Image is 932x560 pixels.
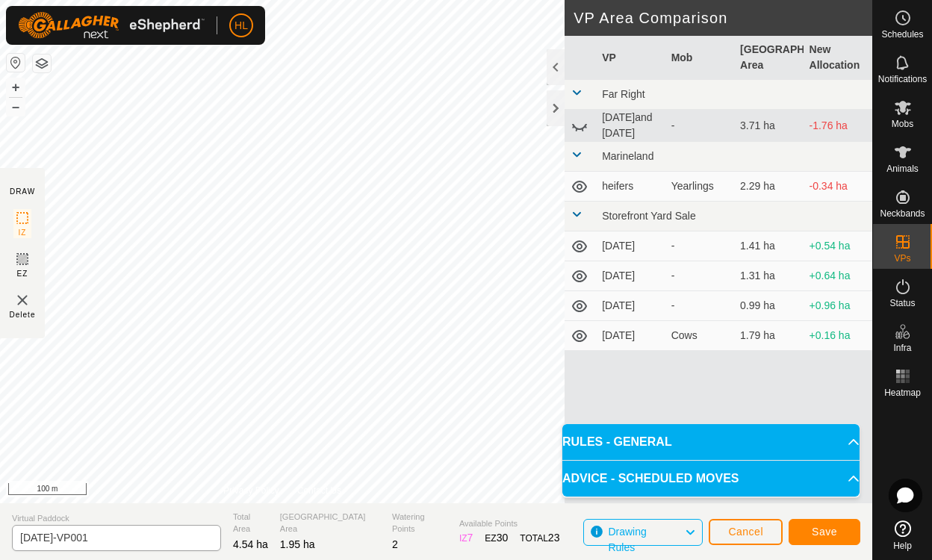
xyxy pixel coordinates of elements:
span: Storefront Yard Sale [602,210,696,222]
div: Yearlings [671,178,728,194]
a: Privacy Policy [223,484,279,497]
td: 1.79 ha [734,321,803,351]
td: -1.76 ha [804,110,872,142]
img: VP [13,291,31,309]
td: -0.34 ha [804,172,872,202]
td: heifers [596,172,665,202]
td: +0.96 ha [804,291,872,321]
span: 1.95 ha [280,538,315,550]
span: Neckbands [880,209,925,218]
span: Mobs [892,119,913,128]
td: [DATE]and [DATE] [596,110,665,142]
span: RULES - GENERAL [562,433,672,451]
span: VPs [894,254,910,263]
td: 3.71 ha [734,110,803,142]
span: Status [889,299,915,308]
span: Marineland [602,150,653,162]
span: Far Right [602,88,645,100]
h2: VP Area Comparison [574,9,872,27]
span: Animals [886,164,919,173]
span: Cancel [728,526,763,538]
span: Save [812,526,837,538]
p-accordion-header: RULES - GENERAL [562,424,860,460]
span: 2 [392,538,398,550]
td: +0.64 ha [804,261,872,291]
div: EZ [485,530,508,546]
div: - [671,238,728,254]
td: 1.31 ha [734,261,803,291]
td: [DATE] [596,261,665,291]
td: [DATE] [596,231,665,261]
div: DRAW [10,186,35,197]
td: +0.16 ha [804,321,872,351]
div: - [671,268,728,284]
span: Schedules [881,30,923,39]
span: 23 [548,532,560,544]
p-accordion-header: ADVICE - SCHEDULED MOVES [562,461,860,497]
th: VP [596,36,665,80]
span: ADVICE - SCHEDULED MOVES [562,470,739,488]
th: [GEOGRAPHIC_DATA] Area [734,36,803,80]
td: 2.29 ha [734,172,803,202]
span: Heatmap [884,388,921,397]
td: 0.99 ha [734,291,803,321]
td: +0.54 ha [804,231,872,261]
th: Mob [665,36,734,80]
button: – [7,98,25,116]
button: Cancel [709,519,783,545]
a: Contact Us [297,484,341,497]
td: [DATE] [596,291,665,321]
button: Map Layers [33,55,51,72]
span: 7 [467,532,473,544]
a: Help [873,514,932,556]
span: Total Area [233,511,268,535]
button: Reset Map [7,54,25,72]
td: [DATE] [596,321,665,351]
span: Notifications [878,75,927,84]
span: EZ [17,268,28,279]
div: IZ [459,530,473,546]
div: TOTAL [520,530,559,546]
div: - [671,118,728,134]
button: + [7,78,25,96]
div: - [671,298,728,314]
span: Delete [10,309,36,320]
div: Cows [671,328,728,343]
span: Watering Points [392,511,447,535]
span: IZ [19,227,27,238]
span: [GEOGRAPHIC_DATA] Area [280,511,380,535]
button: Save [789,519,860,545]
th: New Allocation [804,36,872,80]
span: Virtual Paddock [12,512,221,525]
span: Drawing Rules [608,526,646,553]
span: Infra [893,343,911,352]
td: 1.41 ha [734,231,803,261]
span: 30 [497,532,509,544]
img: Gallagher Logo [18,12,205,39]
span: Help [893,541,912,550]
span: Available Points [459,517,560,530]
span: HL [234,18,248,34]
span: 4.54 ha [233,538,268,550]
